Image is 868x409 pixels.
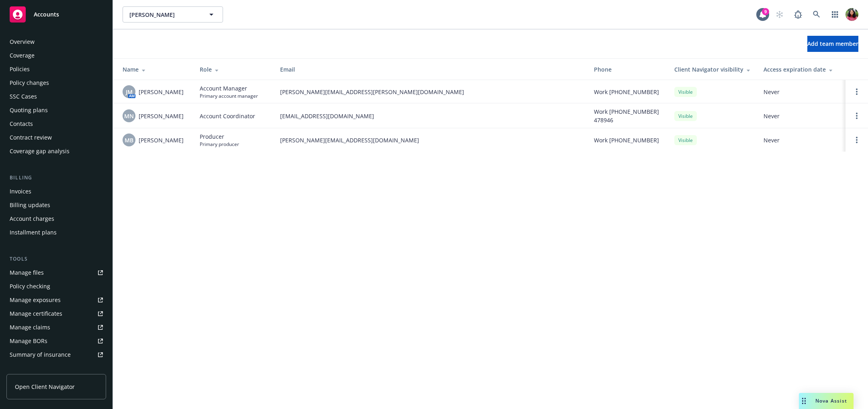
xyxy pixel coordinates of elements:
div: 9 [762,8,769,15]
div: Coverage [10,49,35,62]
span: Accounts [34,11,59,18]
span: Primary account manager [200,92,258,99]
a: Open options [852,111,862,121]
a: Start snowing [772,6,788,23]
a: Installment plans [6,226,106,239]
div: Account charges [10,212,54,225]
div: Tools [6,255,106,263]
div: Manage claims [10,321,50,334]
span: Producer [200,132,239,141]
div: Phone [594,65,661,74]
a: Accounts [6,3,106,26]
span: [PERSON_NAME] [139,136,184,144]
span: Never [764,112,839,120]
span: Account Manager [200,84,258,92]
a: Manage files [6,266,106,279]
span: [PERSON_NAME] [139,112,184,120]
a: Contract review [6,131,106,144]
div: Overview [10,35,35,48]
div: Role [200,65,267,74]
span: Never [764,88,839,96]
a: Switch app [827,6,843,23]
span: [PERSON_NAME] [139,88,184,96]
a: Quoting plans [6,104,106,117]
div: SSC Cases [10,90,37,103]
span: JM [126,88,133,96]
div: Policy checking [10,280,50,293]
div: Contract review [10,131,52,144]
div: Name [123,65,187,74]
span: Open Client Navigator [15,382,75,391]
span: Work [PHONE_NUMBER] [594,136,659,144]
div: Visible [674,111,697,121]
span: Work [PHONE_NUMBER] 478946 [594,107,661,124]
a: Open options [852,135,862,145]
div: Manage certificates [10,307,62,320]
div: Visible [674,135,697,145]
div: Contacts [10,117,33,130]
span: MN [124,112,134,120]
span: [PERSON_NAME][EMAIL_ADDRESS][PERSON_NAME][DOMAIN_NAME] [280,88,581,96]
div: Policy changes [10,76,49,89]
a: Open options [852,87,862,97]
span: MB [125,136,133,144]
a: Manage exposures [6,294,106,306]
a: Overview [6,35,106,48]
div: Manage BORs [10,335,47,347]
a: Policies [6,63,106,76]
span: Nova Assist [815,397,847,404]
div: Policies [10,63,30,76]
a: Policy changes [6,76,106,89]
div: Client Navigator visibility [674,65,751,74]
div: Coverage gap analysis [10,145,70,158]
div: Billing updates [10,199,50,212]
img: photo [845,8,858,21]
div: Visible [674,87,697,97]
div: Installment plans [10,226,57,239]
div: Billing [6,174,106,182]
a: Report a Bug [790,6,806,23]
div: Drag to move [799,393,809,409]
a: Contacts [6,117,106,130]
div: Invoices [10,185,31,198]
div: Quoting plans [10,104,48,117]
a: Summary of insurance [6,348,106,361]
a: Coverage [6,49,106,62]
span: [PERSON_NAME][EMAIL_ADDRESS][DOMAIN_NAME] [280,136,581,144]
a: Invoices [6,185,106,198]
span: [EMAIL_ADDRESS][DOMAIN_NAME] [280,112,581,120]
button: Nova Assist [799,393,854,409]
a: Manage claims [6,321,106,334]
a: Policy checking [6,280,106,293]
a: Account charges [6,212,106,225]
span: Add team member [807,40,858,47]
a: Manage BORs [6,335,106,347]
button: [PERSON_NAME] [123,6,223,23]
span: [PERSON_NAME] [129,10,199,19]
div: Email [280,65,581,74]
a: Coverage gap analysis [6,145,106,158]
a: SSC Cases [6,90,106,103]
div: Summary of insurance [10,348,71,361]
span: Never [764,136,839,144]
a: Manage certificates [6,307,106,320]
div: Access expiration date [764,65,839,74]
span: Work [PHONE_NUMBER] [594,88,659,96]
span: Primary producer [200,141,239,148]
a: Billing updates [6,199,106,212]
div: Manage files [10,266,44,279]
div: Manage exposures [10,294,61,306]
a: Search [809,6,825,23]
button: Add team member [807,36,858,52]
span: Account Coordinator [200,112,255,120]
